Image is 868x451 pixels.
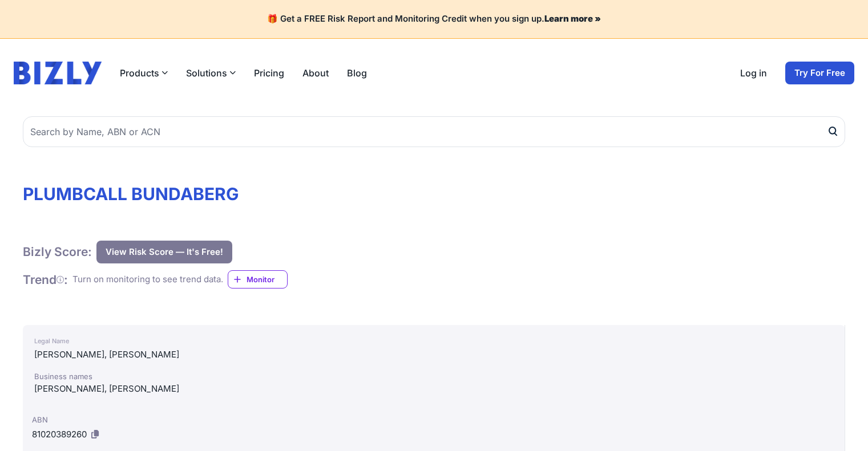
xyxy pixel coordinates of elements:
button: View Risk Score — It's Free! [96,241,232,263]
a: Log in [740,66,767,80]
h4: 🎁 Get a FREE Risk Report and Monitoring Credit when you sign up. [14,14,854,25]
h1: Bizly Score: [23,244,92,259]
span: 81020389260 [32,429,87,440]
div: [PERSON_NAME], [PERSON_NAME] [34,382,833,396]
button: Products [120,66,168,80]
a: Learn more » [544,13,601,24]
span: Monitor [247,274,287,285]
div: Turn on monitoring to see trend data. [72,273,223,286]
h1: Trend : [23,272,68,287]
a: Blog [347,66,367,80]
div: [PERSON_NAME], [PERSON_NAME] [34,348,833,361]
div: ABN [32,414,835,425]
a: About [302,66,329,80]
button: Solutions [186,66,236,80]
div: Legal Name [34,334,833,348]
a: Monitor [228,270,288,289]
a: Pricing [254,66,284,80]
div: Business names [34,371,833,382]
a: Try For Free [785,62,854,84]
input: Search by Name, ABN or ACN [23,116,845,147]
h1: PLUMBCALL BUNDABERG [23,184,845,204]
